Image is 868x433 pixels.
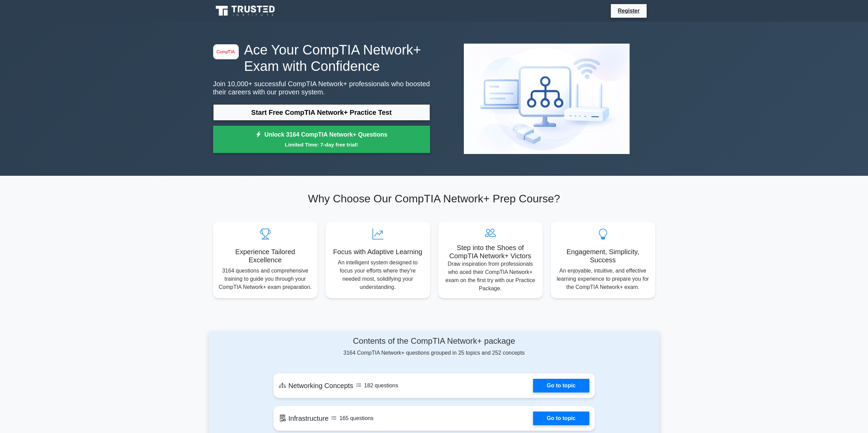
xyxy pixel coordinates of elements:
[213,126,430,153] a: Unlock 3164 CompTIA Network+ QuestionsLimited Time: 7-day free trial!
[219,248,312,264] h5: Experience Tailored Excellence
[213,192,655,205] h2: Why Choose Our CompTIA Network+ Prep Course?
[213,42,430,74] h1: Ace Your CompTIA Network+ Exam with Confidence
[556,267,650,291] p: An enjoyable, intuitive, and effective learning experience to prepare you for the CompTIA Network...
[533,412,589,425] a: Go to topic
[219,267,312,291] p: 3164 questions and comprehensive training to guide you through your CompTIA Network+ exam prepara...
[458,38,635,159] img: CompTIA Network+ Preview
[213,104,430,121] a: Start Free CompTIA Network+ Practice Test
[274,336,595,357] div: 3164 CompTIA Network+ questions grouped in 25 topics and 252 concepts
[556,248,650,264] h5: Engagement, Simplicity, Success
[331,259,425,291] p: An intelligent system designed to focus your efforts where they're needed most, solidifying your ...
[614,6,644,15] a: Register
[533,379,589,392] a: Go to topic
[331,248,425,256] h5: Focus with Adaptive Learning
[444,244,537,260] h5: Step into the Shoes of CompTIA Network+ Victors
[222,141,422,149] small: Limited Time: 7-day free trial!
[444,260,537,293] p: Draw inspiration from professionals who aced their CompTIA Network+ exam on the first try with ou...
[213,80,430,96] p: Join 10,000+ successful CompTIA Network+ professionals who boosted their careers with our proven ...
[274,336,595,346] h4: Contents of the CompTIA Network+ package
